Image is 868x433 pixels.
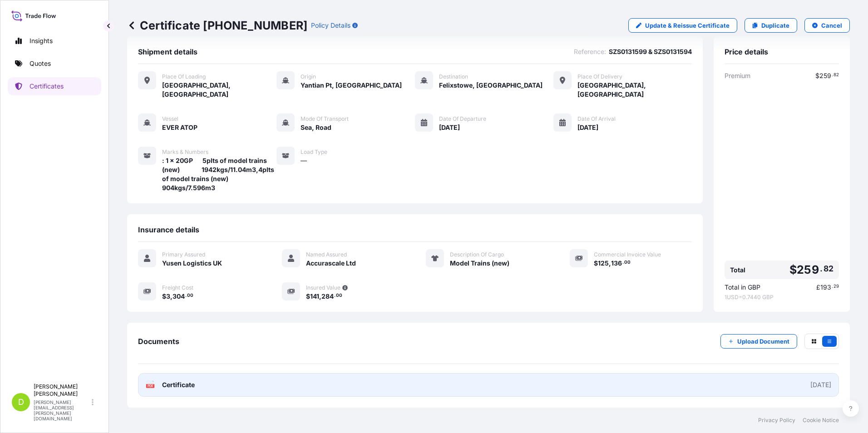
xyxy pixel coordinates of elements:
[34,399,90,421] p: [PERSON_NAME][EMAIL_ADDRESS][PERSON_NAME][DOMAIN_NAME]
[439,81,542,90] span: Felixstowe, [GEOGRAPHIC_DATA]
[745,18,797,33] a: Duplicate
[609,47,692,56] span: SZS0131599 & SZS0131594
[162,115,178,123] span: Vessel
[306,251,347,258] span: Named Assured
[832,74,833,77] span: .
[301,115,349,123] span: Mode of Transport
[162,81,276,99] span: [GEOGRAPHIC_DATA], [GEOGRAPHIC_DATA]
[162,293,166,300] span: $
[725,283,760,292] span: Total in GBP
[797,264,819,276] span: 259
[833,74,839,77] span: 82
[8,54,101,73] a: Quotes
[577,73,622,80] span: Place of Delivery
[832,285,833,288] span: .
[311,21,350,30] p: Policy Details
[833,285,839,288] span: 29
[439,115,486,123] span: Date of Departure
[162,156,276,192] span: : 1 x 20GP 5plts of model trains (new) 1942kgs/11.04m3,4plts of model trains (new) 904kgs/7.596m3
[301,81,402,90] span: Yantian Pt, [GEOGRAPHIC_DATA]
[148,384,153,388] text: PDF
[138,47,197,56] span: Shipment details
[622,261,624,264] span: .
[162,251,205,258] span: Primary Assured
[319,293,321,300] span: ,
[301,148,327,156] span: Load Type
[824,266,833,271] span: 82
[162,259,222,268] span: Yusen Logistics UK
[310,293,319,300] span: 141
[761,21,789,30] p: Duplicate
[574,47,606,56] span: Reference :
[166,293,170,300] span: 3
[30,59,51,68] p: Quotes
[306,259,356,268] span: Accurascale Ltd
[30,82,64,91] p: Certificates
[810,380,831,389] div: [DATE]
[173,293,185,300] span: 304
[450,259,509,268] span: Model Trains (new)
[34,383,90,398] p: [PERSON_NAME] [PERSON_NAME]
[162,123,197,132] span: EVER ATOP
[170,293,173,300] span: ,
[594,260,598,266] span: $
[789,264,797,276] span: $
[138,373,839,397] a: PDFCertificate[DATE]
[8,77,101,95] a: Certificates
[306,284,340,291] span: Insured Value
[439,123,460,132] span: [DATE]
[577,81,692,99] span: [GEOGRAPHIC_DATA], [GEOGRAPHIC_DATA]
[321,293,334,300] span: 284
[187,294,193,297] span: 00
[162,380,195,389] span: Certificate
[730,266,745,275] span: Total
[725,71,750,80] span: Premium
[162,284,193,291] span: Freight Cost
[815,73,819,79] span: $
[594,251,661,258] span: Commercial Invoice Value
[611,260,622,266] span: 136
[803,417,839,424] a: Cookie Notice
[816,284,820,290] span: £
[624,261,631,264] span: 00
[336,294,342,297] span: 00
[30,36,53,45] p: Insights
[609,260,611,266] span: ,
[820,284,831,290] span: 193
[820,266,823,271] span: .
[18,398,24,407] span: D
[334,294,335,297] span: .
[758,417,795,424] a: Privacy Policy
[185,294,187,297] span: .
[819,73,831,79] span: 259
[628,18,737,33] a: Update & Reissue Certificate
[301,123,331,132] span: Sea, Road
[725,47,768,56] span: Price details
[138,225,199,234] span: Insurance details
[138,337,179,346] span: Documents
[804,18,850,33] button: Cancel
[725,294,839,301] span: 1 USD = 0.7440 GBP
[127,18,307,33] p: Certificate [PHONE_NUMBER]
[306,293,310,300] span: $
[450,251,504,258] span: Description Of Cargo
[821,21,842,30] p: Cancel
[598,260,609,266] span: 125
[8,32,101,50] a: Insights
[439,73,468,80] span: Destination
[577,115,616,123] span: Date of Arrival
[737,337,789,346] p: Upload Document
[301,73,316,80] span: Origin
[162,73,206,80] span: Place of Loading
[301,156,307,165] span: —
[162,148,208,156] span: Marks & Numbers
[645,21,730,30] p: Update & Reissue Certificate
[720,334,797,349] button: Upload Document
[577,123,598,132] span: [DATE]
